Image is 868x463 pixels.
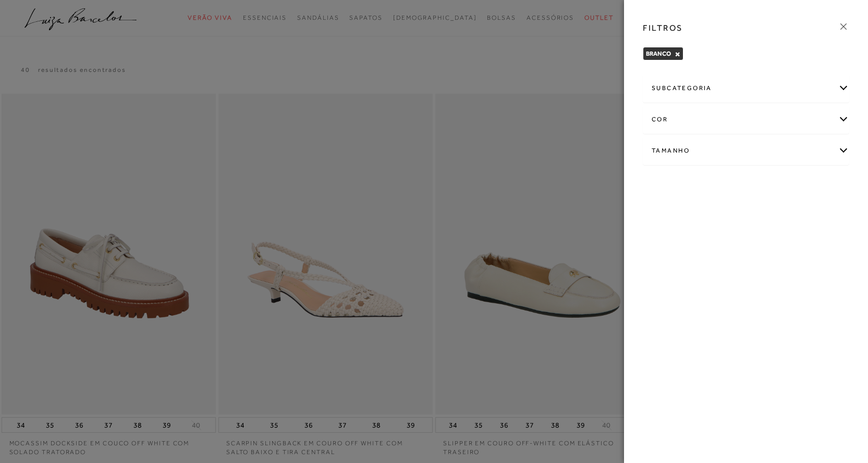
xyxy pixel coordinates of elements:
h3: FILTROS [643,22,683,34]
span: BRANCO [646,50,671,57]
div: subcategoria [643,74,849,102]
button: BRANCO Close [675,51,680,58]
div: cor [643,106,849,133]
div: Tamanho [643,137,849,165]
